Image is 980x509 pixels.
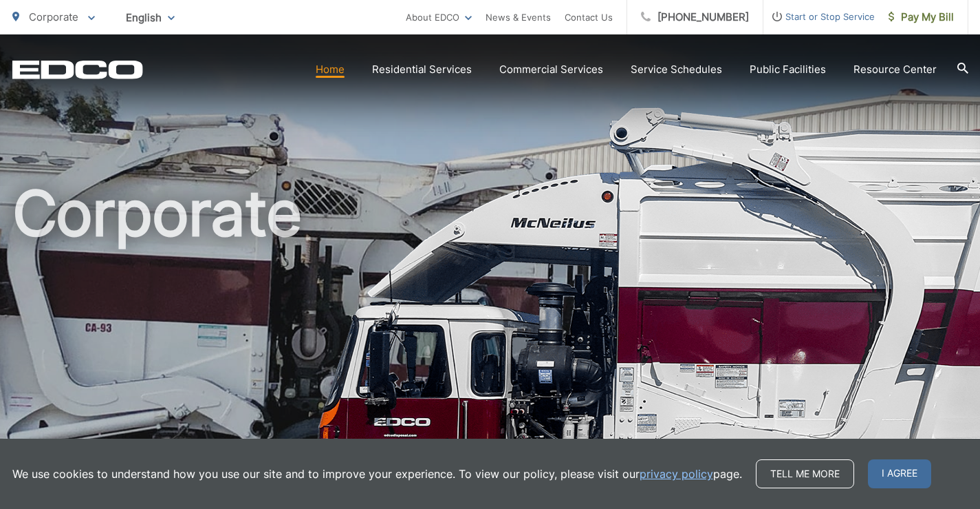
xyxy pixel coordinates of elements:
[29,10,78,23] span: Corporate
[565,9,613,25] a: Contact Us
[486,9,551,25] a: News & Events
[756,459,854,488] a: Tell me more
[853,61,937,78] a: Resource Center
[12,466,742,482] p: We use cookies to understand how you use our site and to improve your experience. To view our pol...
[889,9,954,25] span: Pay My Bill
[499,61,603,78] a: Commercial Services
[372,61,472,78] a: Residential Services
[12,60,143,79] a: EDCD logo. Return to the homepage.
[631,61,722,78] a: Service Schedules
[750,61,826,78] a: Public Facilities
[640,466,713,482] a: privacy policy
[868,459,931,488] span: I agree
[406,9,472,25] a: About EDCO
[116,6,185,30] span: English
[316,61,345,78] a: Home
